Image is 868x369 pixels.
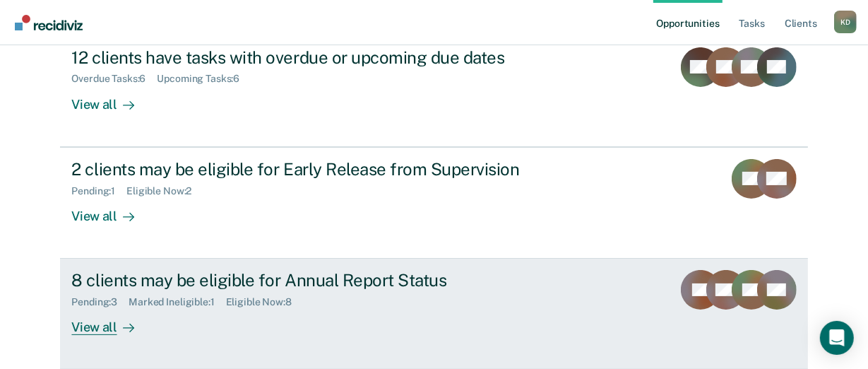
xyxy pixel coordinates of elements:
a: 2 clients may be eligible for Early Release from SupervisionPending:1Eligible Now:2View all [60,147,807,259]
img: Recidiviz [15,15,83,30]
div: Marked Ineligible : 1 [129,296,225,308]
div: View all [71,85,150,112]
div: 8 clients may be eligible for Annual Report Status [71,270,567,291]
a: 12 clients have tasks with overdue or upcoming due datesOverdue Tasks:6Upcoming Tasks:6View all [60,36,807,147]
div: Eligible Now : 2 [126,185,203,197]
button: Profile dropdown button [834,11,857,33]
div: K D [834,11,857,33]
div: Pending : 3 [71,296,129,308]
div: Overdue Tasks : 6 [71,73,157,85]
div: Open Intercom Messenger [820,321,854,355]
div: 12 clients have tasks with overdue or upcoming due dates [71,47,567,68]
div: View all [71,308,150,336]
div: 2 clients may be eligible for Early Release from Supervision [71,159,567,180]
div: Upcoming Tasks : 6 [157,73,251,85]
div: Eligible Now : 8 [226,296,303,308]
div: View all [71,197,150,224]
div: Pending : 1 [71,185,126,197]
